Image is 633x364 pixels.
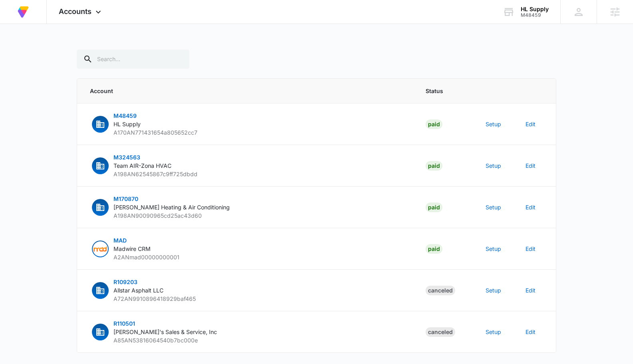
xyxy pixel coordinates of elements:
[113,320,135,327] span: R110501
[521,6,549,12] div: account name
[426,87,466,95] span: Status
[59,7,92,16] span: Accounts
[486,120,501,128] button: Setup
[113,295,196,302] span: A72AN9910896418929baf465
[526,286,535,294] button: Edit
[426,244,442,254] div: Paid
[113,287,163,294] span: Allstar Asphalt LLC
[426,161,442,171] div: Paid
[90,111,197,137] button: M48459HL SupplyA170AN771431654a805652cc7
[486,328,501,336] button: Setup
[113,237,127,244] span: MAD
[113,112,137,119] span: M48459
[526,203,535,211] button: Edit
[93,241,108,257] img: Madwire CRM
[90,153,197,178] button: M324563Team AIR-Zona HVACA198AN62545867c9ff725dbdd
[113,328,217,335] span: [PERSON_NAME]'s Sales & Service, Inc
[486,203,501,211] button: Setup
[113,121,141,127] span: HL Supply
[486,286,501,294] button: Setup
[16,5,30,19] img: Volusion
[113,212,202,219] span: A198AN90090965cd25ac43d60
[90,87,406,95] span: Account
[526,245,535,253] button: Edit
[486,161,501,170] button: Setup
[113,254,179,261] span: A2ANmad00000000001
[77,50,189,69] input: Search...
[113,129,197,136] span: A170AN771431654a805652cc7
[526,161,535,170] button: Edit
[113,278,137,285] span: R109203
[90,278,196,303] button: R109203Allstar Asphalt LLCA72AN9910896418929baf465
[526,328,535,336] button: Edit
[90,195,230,220] button: M170870[PERSON_NAME] Heating & Air ConditioningA198AN90090965cd25ac43d60
[426,327,455,337] div: Canceled
[426,119,442,129] div: Paid
[486,245,501,253] button: Setup
[113,337,198,344] span: A85AN53816064540b7bc000e
[113,154,140,161] span: M324563
[113,195,138,202] span: M170870
[113,204,230,211] span: [PERSON_NAME] Heating & Air Conditioning
[113,162,171,169] span: Team AIR-Zona HVAC
[526,120,535,128] button: Edit
[426,203,442,212] div: Paid
[113,245,151,252] span: Madwire CRM
[90,236,179,261] button: Madwire CRMMADMadwire CRMA2ANmad00000000001
[113,171,197,177] span: A198AN62545867c9ff725dbdd
[90,319,217,344] button: R110501[PERSON_NAME]'s Sales & Service, IncA85AN53816064540b7bc000e
[426,286,455,295] div: Canceled
[521,12,549,18] div: account id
